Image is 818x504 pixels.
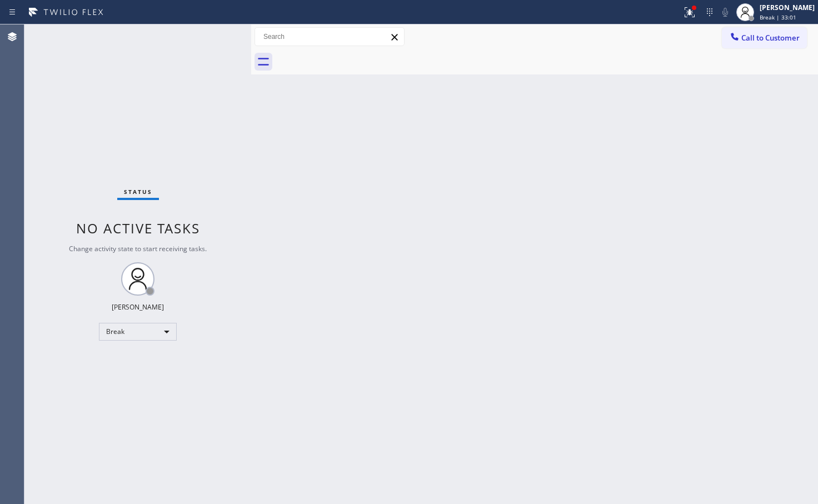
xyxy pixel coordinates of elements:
[741,33,800,43] span: Call to Customer
[722,27,807,48] button: Call to Customer
[99,323,177,341] div: Break
[760,3,815,12] div: [PERSON_NAME]
[124,188,152,196] span: Status
[69,244,207,253] span: Change activity state to start receiving tasks.
[255,28,404,46] input: Search
[112,302,164,312] div: [PERSON_NAME]
[76,219,200,237] span: No active tasks
[717,4,733,20] button: Mute
[760,13,796,21] span: Break | 33:01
